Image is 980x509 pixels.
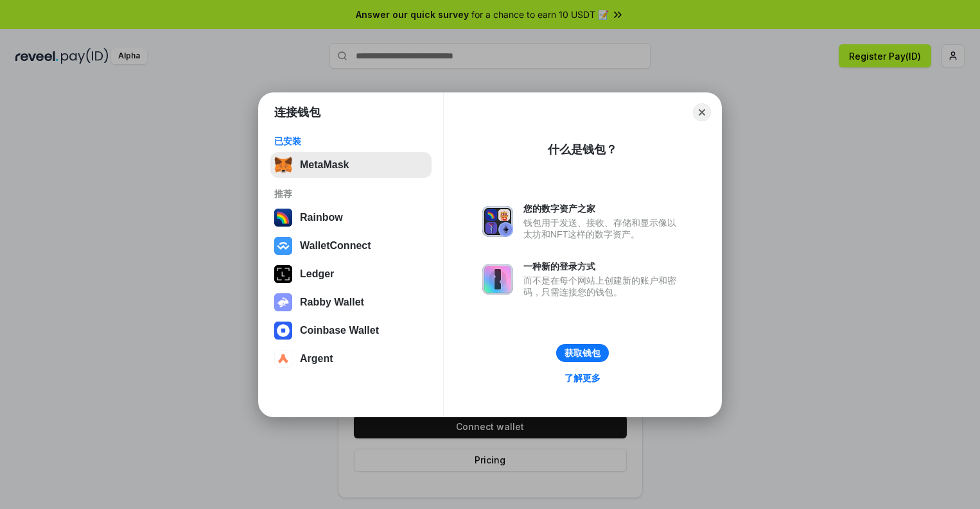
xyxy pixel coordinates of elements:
img: svg+xml,%3Csvg%20width%3D%22120%22%20height%3D%22120%22%20viewBox%3D%220%200%20120%20120%22%20fil... [274,209,292,227]
div: Ledger [300,268,334,280]
button: Rainbow [270,205,432,230]
button: Coinbase Wallet [270,318,432,343]
button: Ledger [270,261,432,287]
img: svg+xml,%3Csvg%20fill%3D%22none%22%20height%3D%2233%22%20viewBox%3D%220%200%2035%2033%22%20width%... [274,156,292,174]
button: Rabby Wallet [270,289,432,315]
img: svg+xml,%3Csvg%20width%3D%2228%22%20height%3D%2228%22%20viewBox%3D%220%200%2028%2028%22%20fill%3D... [274,350,292,368]
button: WalletConnect [270,233,432,259]
div: 您的数字资产之家 [523,203,683,214]
img: svg+xml,%3Csvg%20xmlns%3D%22http%3A%2F%2Fwww.w3.org%2F2000%2Fsvg%22%20fill%3D%22none%22%20viewBox... [274,293,292,311]
div: 什么是钱包？ [548,142,617,157]
button: Close [693,103,711,121]
img: svg+xml,%3Csvg%20width%3D%2228%22%20height%3D%2228%22%20viewBox%3D%220%200%2028%2028%22%20fill%3D... [274,237,292,255]
h1: 连接钱包 [274,105,320,120]
button: 获取钱包 [556,344,609,362]
button: Argent [270,346,432,372]
img: svg+xml,%3Csvg%20xmlns%3D%22http%3A%2F%2Fwww.w3.org%2F2000%2Fsvg%22%20width%3D%2228%22%20height%3... [274,265,292,283]
div: Coinbase Wallet [300,325,379,336]
div: WalletConnect [300,240,371,252]
a: 了解更多 [557,370,608,386]
div: Rabby Wallet [300,297,364,308]
div: 获取钱包 [564,347,600,359]
img: svg+xml,%3Csvg%20xmlns%3D%22http%3A%2F%2Fwww.w3.org%2F2000%2Fsvg%22%20fill%3D%22none%22%20viewBox... [482,206,513,237]
div: MetaMask [300,159,349,171]
button: MetaMask [270,152,432,178]
img: svg+xml,%3Csvg%20width%3D%2228%22%20height%3D%2228%22%20viewBox%3D%220%200%2028%2028%22%20fill%3D... [274,322,292,340]
div: 已安装 [274,135,428,147]
div: 了解更多 [564,372,600,384]
div: Argent [300,353,333,365]
div: 推荐 [274,188,428,200]
div: 钱包用于发送、接收、存储和显示像以太坊和NFT这样的数字资产。 [523,217,683,240]
div: Rainbow [300,212,343,223]
div: 而不是在每个网站上创建新的账户和密码，只需连接您的钱包。 [523,275,683,298]
img: svg+xml,%3Csvg%20xmlns%3D%22http%3A%2F%2Fwww.w3.org%2F2000%2Fsvg%22%20fill%3D%22none%22%20viewBox... [482,264,513,295]
div: 一种新的登录方式 [523,261,683,272]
